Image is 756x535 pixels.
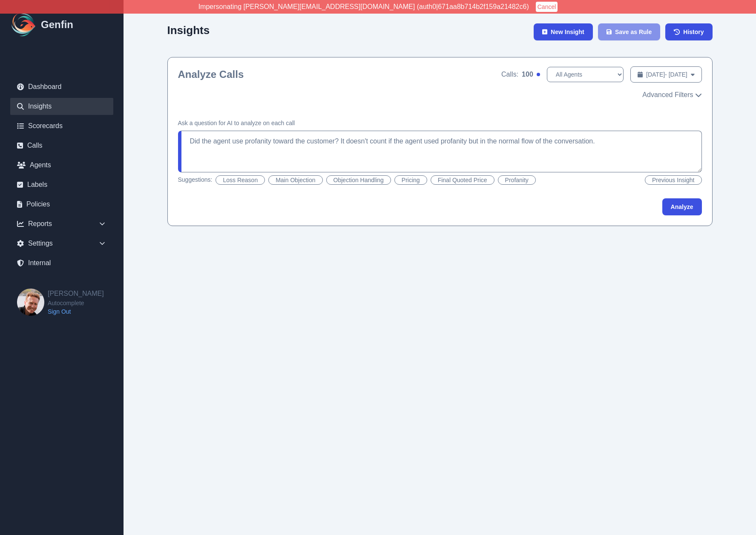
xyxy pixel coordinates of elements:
h2: [PERSON_NAME] [48,289,104,299]
h2: Insights [167,24,210,37]
span: History [683,28,704,36]
button: New Insight [534,23,593,40]
button: Cancel [536,2,558,12]
a: Policies [10,196,113,213]
span: Autocomplete [48,299,104,307]
textarea: Did the agent use profanity toward the customer? It doesn't count if the agent used profanity but... [178,131,702,172]
img: Logo [10,11,37,38]
a: Internal [10,255,113,272]
h2: Analyze Calls [178,68,244,81]
span: Advanced Filters [642,90,693,100]
span: Save as Rule [615,28,652,36]
button: [DATE]- [DATE] [630,66,702,83]
a: Agents [10,157,113,174]
span: Suggestions: [178,175,213,185]
div: Settings [10,235,113,252]
button: Profanity [498,175,536,185]
button: Pricing [394,175,427,185]
a: Sign Out [48,307,104,316]
h1: Genfin [41,18,73,31]
button: Objection Handling [326,175,391,185]
span: New Insight [551,28,584,36]
img: Brian Dunagan [17,289,44,316]
button: Previous Insight [645,175,702,185]
h4: Ask a question for AI to analyze on each call [178,119,702,127]
a: Calls [10,137,113,154]
a: Dashboard [10,78,113,95]
span: Calls: [501,69,518,80]
a: History [665,23,712,40]
a: Insights [10,98,113,115]
span: [DATE] - [DATE] [646,70,687,79]
button: Loss Reason [216,175,265,185]
a: Scorecards [10,117,113,134]
button: Save as Rule [598,23,661,40]
button: Final Quoted Price [431,175,494,185]
span: 100 [522,69,533,80]
a: Labels [10,176,113,193]
button: Analyze [662,198,702,215]
button: Advanced Filters [642,90,701,100]
div: Reports [10,215,113,232]
button: Main Objection [268,175,322,185]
